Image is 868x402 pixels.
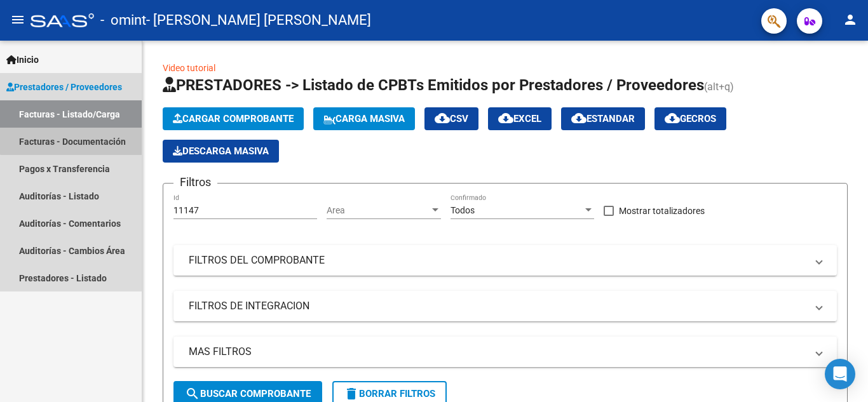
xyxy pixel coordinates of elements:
[344,388,435,399] span: Borrar Filtros
[173,145,269,157] span: Descarga Masiva
[163,63,215,73] a: Video tutorial
[10,12,25,27] mat-icon: menu
[6,53,39,67] span: Inicio
[327,205,430,216] span: Area
[435,111,450,126] mat-icon: cloud_download
[323,113,405,124] span: Carga Masiva
[498,111,513,126] mat-icon: cloud_download
[189,253,806,267] mat-panel-title: FILTROS DEL COMPROBANTE
[654,107,726,130] button: Gecros
[6,80,122,94] span: Prestadores / Proveedores
[185,388,311,399] span: Buscar Comprobante
[424,107,478,130] button: CSV
[173,291,837,321] mat-expansion-panel-header: FILTROS DE INTEGRACION
[561,107,645,130] button: Estandar
[163,107,304,130] button: Cargar Comprobante
[488,107,552,130] button: EXCEL
[189,299,806,313] mat-panel-title: FILTROS DE INTEGRACION
[189,345,806,359] mat-panel-title: MAS FILTROS
[571,111,587,126] mat-icon: cloud_download
[173,113,294,124] span: Cargar Comprobante
[704,81,734,93] span: (alt+q)
[344,386,359,401] mat-icon: delete
[163,140,279,163] button: Descarga Masiva
[665,113,716,124] span: Gecros
[185,386,200,401] mat-icon: search
[435,113,468,124] span: CSV
[173,245,837,276] mat-expansion-panel-header: FILTROS DEL COMPROBANTE
[825,359,855,389] div: Open Intercom Messenger
[173,337,837,367] mat-expansion-panel-header: MAS FILTROS
[100,6,146,34] span: - omint
[163,76,704,94] span: PRESTADORES -> Listado de CPBTs Emitidos por Prestadores / Proveedores
[571,113,635,124] span: Estandar
[173,173,217,191] h3: Filtros
[498,113,541,124] span: EXCEL
[619,203,705,218] span: Mostrar totalizadores
[163,140,279,163] app-download-masive: Descarga masiva de comprobantes (adjuntos)
[451,205,475,215] span: Todos
[665,111,680,126] mat-icon: cloud_download
[843,12,858,27] mat-icon: person
[313,107,415,130] button: Carga Masiva
[146,6,371,34] span: - [PERSON_NAME] [PERSON_NAME]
